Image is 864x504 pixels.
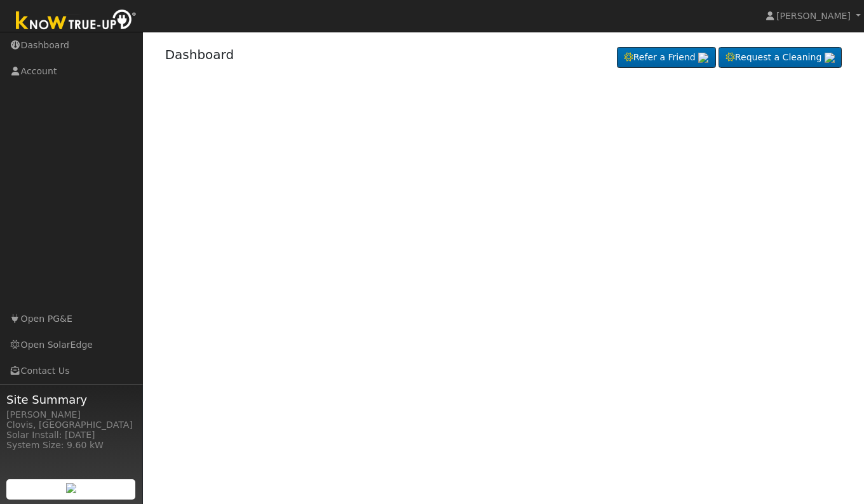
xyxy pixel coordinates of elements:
[6,428,136,442] div: Solar Install: [DATE]
[165,47,234,62] a: Dashboard
[698,53,708,63] img: retrieve
[6,391,136,408] span: Site Summary
[825,53,835,63] img: retrieve
[776,11,851,21] span: [PERSON_NAME]
[6,408,136,421] div: [PERSON_NAME]
[719,47,842,69] a: Request a Cleaning
[617,47,716,69] a: Refer a Friend
[6,439,136,452] div: System Size: 9.60 kW
[10,7,143,36] img: Know True-Up
[66,483,76,493] img: retrieve
[6,418,136,432] div: Clovis, [GEOGRAPHIC_DATA]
